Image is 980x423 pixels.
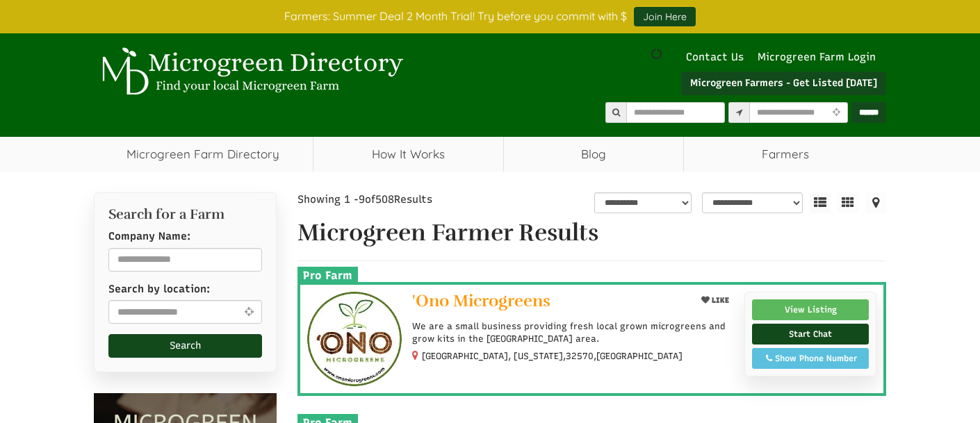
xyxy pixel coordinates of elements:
select: overall_rating_filter-1 [594,192,692,213]
i: Use Current Location [241,306,257,317]
small: [GEOGRAPHIC_DATA], [US_STATE], , [422,351,683,361]
div: Farmers: Summer Deal 2 Month Trial! Try before you commit with $ [83,7,897,26]
a: Blog [504,137,684,172]
span: 508 [375,193,394,206]
img: 'Ono Microgreens [307,292,402,387]
select: sortbox-1 [702,192,803,213]
a: View Listing [752,299,869,320]
img: Microgreen Directory [94,47,407,96]
label: Company Name: [108,229,190,244]
a: Microgreen Farm Login [758,51,883,63]
button: Search [108,334,262,358]
span: 9 [359,193,365,206]
a: Contact Us [679,51,751,63]
h2: Search for a Farm [108,207,262,222]
div: Showing 1 - of Results [297,192,493,207]
label: Search by location: [108,282,210,297]
a: 'Ono Microgreens [412,292,685,313]
span: 32570 [566,350,594,363]
i: Use Current Location [828,108,843,117]
a: Microgreen Farmers - Get Listed [DATE] [681,72,886,95]
h1: Microgreen Farmer Results [297,220,887,246]
button: LIKE [696,292,734,309]
a: How It Works [313,137,503,172]
span: 'Ono Microgreens [412,290,550,311]
a: Start Chat [752,324,869,345]
div: Show Phone Number [760,352,861,365]
span: [GEOGRAPHIC_DATA] [596,350,683,363]
p: We are a small business providing fresh local grown microgreens and grow kits in the [GEOGRAPHIC_... [412,320,734,345]
a: Join Here [634,7,696,26]
span: Farmers [684,137,886,172]
span: LIKE [710,296,729,305]
a: Microgreen Farm Directory [94,137,313,172]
